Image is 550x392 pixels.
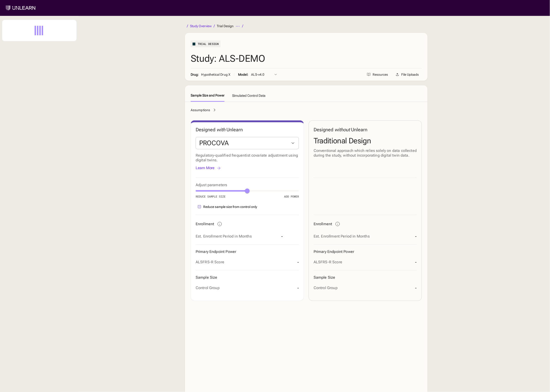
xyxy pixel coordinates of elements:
div: - [415,234,417,239]
div: Enrollment [196,220,224,228]
button: Resources [364,70,391,79]
div: Traditional Design [314,137,417,145]
div: Reduce sample size from control only [203,205,257,208]
img: Unlearn logo [6,6,35,10]
nav: breadcrumb [185,22,245,31]
div: Trial Design [198,42,219,45]
div: Trial Design [217,24,234,28]
div: - [297,285,299,291]
div: Model: [238,72,248,77]
span: Add Power [284,195,299,198]
button: ALS-v4.0 [248,70,280,79]
div: Designed Unlearn [314,127,417,132]
g: /** box */ /** background inside box */ /** checkmark */ [198,205,201,208]
div: Adjust parameters [196,183,299,187]
li: breadcrumb-item [217,23,234,29]
div: Drug: [191,73,234,76]
div: Designed Unlearn [196,127,299,132]
div: Enrollment [314,220,342,228]
span: without [334,127,350,132]
div: Est. Enrollment Period in Months [196,234,252,239]
div: Resources [373,73,388,76]
div: Study: ALS-DEMO [191,53,265,64]
div: Assumptions [191,108,210,112]
div: Control Group [314,286,338,290]
a: Study Overview [190,24,212,28]
div: Sample Size [314,275,417,280]
div: Regulatory-qualified frequentist covariate adjustment using digital twins. [196,149,299,163]
div: Control Group [196,286,220,290]
div: Est. Enrollment Period in Months [314,234,370,239]
div: - [415,260,417,265]
button: File Uploads [393,70,422,79]
div: File Uploads [401,73,419,76]
div: ALSFRS-R Score [196,260,224,264]
span: / [242,23,243,29]
div: Conventional approach which relies solely on data collected during the study, without incorporati... [314,145,417,159]
button: Learn More [196,163,221,173]
div: ALS-v4.0 [251,73,264,76]
span: Reduce Sample Size [196,195,225,198]
button: Sample Size and Power [191,89,225,102]
div: PROCOVA [199,139,229,147]
button: Simulated Control Data [232,89,266,102]
div: Sample Size [196,275,299,280]
div: Hypothetical Drug X [201,72,230,77]
div: ALSFRS-R Score [314,260,342,264]
div: - [297,260,299,265]
div: Primary Endpoint Power [314,249,417,254]
button: PROCOVA [196,137,299,149]
div: Learn More [196,166,215,170]
li: breadcrumb-item [185,23,217,29]
span: with [216,127,225,132]
div: - [281,234,283,239]
div: Primary Endpoint Power [196,249,299,254]
div: - [415,285,417,291]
